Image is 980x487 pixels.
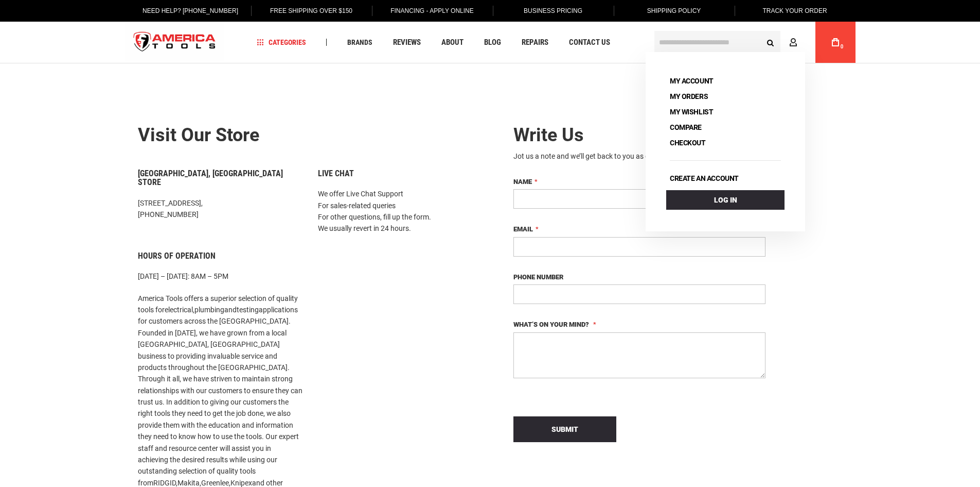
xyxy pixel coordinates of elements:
[138,169,302,187] h6: [GEOGRAPHIC_DATA], [GEOGRAPHIC_DATA] Store
[666,105,717,119] a: My Wishlist
[441,39,464,46] span: About
[237,306,259,314] a: testing
[318,169,483,178] h6: Live Chat
[347,39,372,46] span: Brands
[513,321,589,328] span: What’s on your mind?
[201,479,229,487] a: Greenlee
[194,306,224,314] a: plumbing
[513,416,616,442] button: Submit
[138,251,302,261] h6: Hours of Operation
[666,190,785,210] a: Log In
[252,36,311,49] a: Categories
[437,36,468,49] a: About
[513,225,533,233] span: Email
[564,36,615,49] a: Contact Us
[513,178,532,186] span: Name
[138,271,302,282] p: [DATE] – [DATE]: 8AM – 5PM
[388,36,425,49] a: Reviews
[569,39,610,46] span: Contact Us
[318,188,483,234] p: We offer Live Chat Support For sales-related queries For other questions, fill up the form. We us...
[513,273,563,281] span: Phone Number
[513,124,584,146] span: Write Us
[343,36,377,49] a: Brands
[513,151,765,161] div: Jot us a note and we’ll get back to you as quickly as possible.
[484,39,501,46] span: Blog
[522,39,548,46] span: Repairs
[125,23,225,62] a: store logo
[826,22,845,63] a: 0
[165,306,193,314] a: electrical
[666,120,705,135] a: Compare
[138,197,302,221] p: [STREET_ADDRESS], [PHONE_NUMBER]
[551,425,578,433] span: Submit
[666,74,717,88] a: My Account
[517,36,553,49] a: Repairs
[761,32,780,52] button: Search
[393,39,421,46] span: Reviews
[153,479,176,487] a: RIDGID
[230,479,252,487] a: Knipex
[177,479,200,487] a: Makita
[479,36,506,49] a: Blog
[647,7,701,14] span: Shipping Policy
[138,125,483,146] h2: Visit our store
[666,89,711,104] a: My Orders
[841,44,844,49] span: 0
[125,23,225,62] img: America Tools
[257,39,306,46] span: Categories
[666,136,709,150] a: Checkout
[666,171,742,186] a: Create an account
